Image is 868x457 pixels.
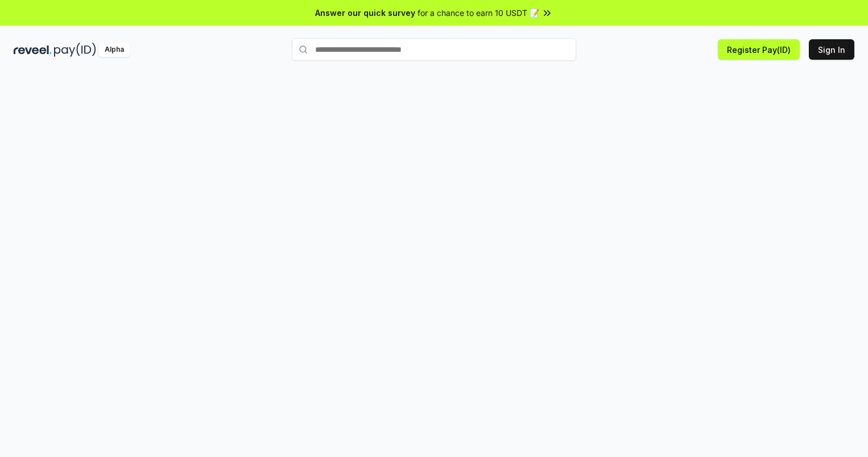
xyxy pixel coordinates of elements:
[418,7,539,19] span: for a chance to earn 10 USDT 📝
[98,43,130,57] div: Alpha
[718,39,800,60] button: Register Pay(ID)
[809,39,854,60] button: Sign In
[315,7,415,19] span: Answer our quick survey
[14,43,52,57] img: reveel_dark
[54,43,96,57] img: pay_id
